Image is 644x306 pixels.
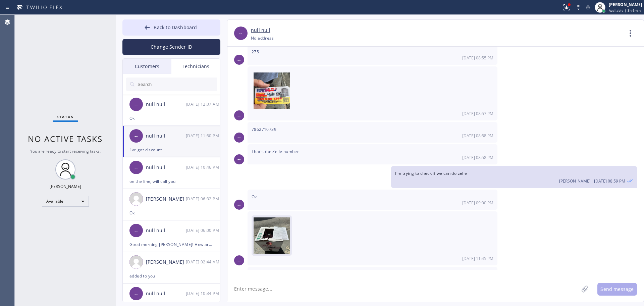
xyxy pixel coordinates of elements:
[227,276,579,302] textarea: To enrich screen reader interactions, please activate Accessibility in Grammarly extension settings
[129,114,213,122] div: Ok
[186,258,221,266] div: 08/20/2025 9:44 AM
[248,144,497,164] div: 08/21/2025 9:58 AM
[129,146,213,154] div: I've got discount
[146,195,186,203] div: [PERSON_NAME]
[122,19,220,36] button: Back to Dashboard
[186,226,221,234] div: 08/21/2025 9:00 AM
[583,3,593,12] button: Mute
[171,59,220,74] div: Technicians
[146,101,186,108] div: null null
[251,27,270,34] a: null null
[252,126,276,132] span: 7862710739
[186,132,221,140] div: 08/21/2025 9:50 AM
[146,227,186,235] div: null null
[186,100,221,108] div: 08/21/2025 9:07 AM
[248,122,497,142] div: 08/21/2025 9:58 AM
[57,114,74,119] span: Status
[237,257,241,264] span: --
[248,211,497,265] div: 08/21/2025 9:45 AM
[251,34,274,42] div: No address
[129,241,213,248] div: Good morning [PERSON_NAME]! How are you? What's with your second job from [DATE]?
[146,132,186,140] div: null null
[462,111,493,116] span: [DATE] 08:57 PM
[135,227,138,235] span: --
[237,134,241,141] span: --
[254,217,290,258] img: ME07cd73d1308c7595a18268844122b4c4
[237,112,241,119] span: --
[248,267,497,287] div: 08/21/2025 9:50 AM
[123,59,171,74] div: Customers
[252,49,259,55] span: 275
[597,283,637,296] button: Send message
[254,72,290,113] img: MEc0839c5fb722ad66d5940a738d532e5a
[129,255,143,269] img: user.png
[248,190,497,210] div: 08/21/2025 9:00 AM
[129,192,143,206] img: user.png
[462,256,493,261] span: [DATE] 11:45 PM
[559,178,591,184] span: [PERSON_NAME]
[146,164,186,171] div: null null
[462,55,493,61] span: [DATE] 08:55 PM
[135,164,138,171] span: --
[186,290,221,297] div: 08/20/2025 9:34 AM
[137,78,217,91] input: Search
[237,201,241,209] span: --
[129,177,213,185] div: on the line, will call you
[186,195,221,203] div: 08/21/2025 9:32 AM
[30,148,101,154] span: You are ready to start receiving tasks.
[391,166,637,188] div: 08/21/2025 9:59 AM
[609,8,641,13] span: Available | 3h 6min
[28,133,103,144] span: No active tasks
[129,272,213,280] div: added to you
[50,184,81,189] div: [PERSON_NAME]
[252,194,257,200] span: Ok
[154,24,197,31] span: Back to Dashboard
[129,209,213,217] div: Ok
[252,149,299,154] span: That's the Zelle number
[239,30,243,37] span: --
[395,170,467,176] span: I'm trying to check if we can do zelle
[122,39,220,55] button: Change Sender ID
[462,133,493,139] span: [DATE] 08:58 PM
[462,155,493,160] span: [DATE] 08:58 PM
[609,2,642,7] div: [PERSON_NAME]
[42,196,89,207] div: Available
[146,258,186,266] div: [PERSON_NAME]
[237,56,241,64] span: --
[135,132,138,140] span: --
[237,155,241,163] span: --
[462,200,493,206] span: [DATE] 09:00 PM
[135,290,138,298] span: --
[186,163,221,171] div: 08/21/2025 9:46 AM
[135,101,138,108] span: --
[248,66,497,120] div: 08/21/2025 9:57 AM
[248,45,497,65] div: 08/21/2025 9:55 AM
[146,290,186,298] div: null null
[594,178,625,184] span: [DATE] 08:59 PM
